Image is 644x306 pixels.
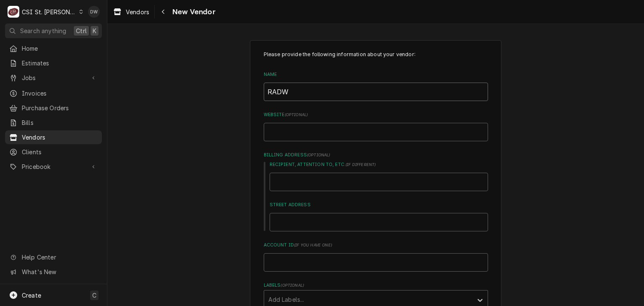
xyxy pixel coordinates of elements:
[110,5,153,19] a: Vendors
[93,26,96,35] span: K
[126,8,149,16] span: Vendors
[88,6,100,18] div: DW
[264,282,488,289] label: Labels
[264,71,488,78] label: Name
[345,162,376,167] span: ( if different )
[8,6,19,18] div: C
[22,292,41,299] span: Create
[307,153,330,157] span: ( optional )
[5,23,102,38] button: Search anythingCtrlK
[5,101,102,115] a: Purchase Orders
[285,112,308,117] span: ( optional )
[294,243,332,247] span: ( if you have one )
[156,5,170,18] button: Navigate back
[88,6,100,18] div: Dyane Weber's Avatar
[280,283,304,288] span: ( optional )
[22,104,98,112] span: Purchase Orders
[5,250,102,264] a: Go to Help Center
[76,26,87,35] span: Ctrl
[22,162,85,171] span: Pricebook
[5,56,102,70] a: Estimates
[5,41,102,55] a: Home
[264,152,488,231] div: Billing Address
[5,86,102,100] a: Invoices
[22,118,98,127] span: Bills
[5,265,102,279] a: Go to What's New
[5,130,102,144] a: Vendors
[170,6,216,18] span: New Vendor
[8,6,19,18] div: CSI St. Louis's Avatar
[22,59,98,67] span: Estimates
[22,73,85,82] span: Jobs
[22,89,98,98] span: Invoices
[264,112,488,118] label: Website
[5,145,102,159] a: Clients
[270,161,488,191] div: Recipient, Attention To, etc.
[270,202,488,208] label: Street Address
[92,291,96,300] span: C
[264,112,488,141] div: Website
[264,242,488,272] div: Account ID
[264,51,488,58] p: Please provide the following information about your vendor:
[270,202,488,231] div: Street Address
[22,148,98,156] span: Clients
[22,267,97,276] span: What's New
[270,161,488,168] label: Recipient, Attention To, etc.
[264,152,488,158] label: Billing Address
[5,116,102,130] a: Bills
[5,71,102,85] a: Go to Jobs
[264,71,488,101] div: Name
[22,253,97,262] span: Help Center
[20,26,66,35] span: Search anything
[264,242,488,249] label: Account ID
[22,44,98,53] span: Home
[5,160,102,174] a: Go to Pricebook
[22,133,98,142] span: Vendors
[22,8,76,16] div: CSI St. [PERSON_NAME]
